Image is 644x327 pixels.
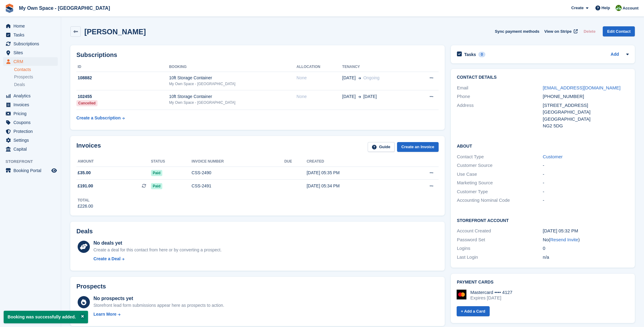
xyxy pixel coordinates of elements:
a: Deals [14,81,58,88]
a: Learn More [94,311,224,318]
div: Customer Type [457,188,543,195]
span: £35.00 [78,170,91,176]
h2: Subscriptions [76,51,439,58]
div: - [543,188,629,195]
div: None [296,75,342,81]
h2: [PERSON_NAME] [84,28,146,36]
div: Phone [457,93,543,100]
a: menu [3,57,58,66]
span: £191.00 [78,183,93,189]
a: Contacts [14,67,58,73]
div: Total [78,197,93,203]
div: - [543,197,629,204]
h2: Invoices [76,142,101,152]
h2: Prospects [76,283,106,290]
a: Preview store [50,167,58,174]
span: ( ) [549,237,580,242]
a: menu [3,127,58,136]
img: Mastercard Logo [457,290,466,299]
a: Resend Invite [550,237,578,242]
span: Pricing [13,109,50,118]
div: Create a Subscription [76,115,121,121]
span: Capital [13,145,50,153]
span: Home [13,22,50,30]
a: Guide [368,142,395,152]
span: [DATE] [363,93,377,100]
div: 102455 [76,93,169,100]
div: Account Created [457,227,543,235]
span: CRM [13,57,50,66]
span: Invoices [13,100,50,109]
div: Storefront lead form submissions appear here as prospects to action. [94,302,224,309]
a: My Own Space - [GEOGRAPHIC_DATA] [17,3,112,13]
a: menu [3,39,58,48]
h2: Payment cards [457,280,629,285]
div: - [543,179,629,186]
div: Last Login [457,254,543,261]
div: Cancelled [76,100,98,106]
div: 0 [543,245,629,252]
a: Create a Subscription [76,112,125,124]
a: menu [3,145,58,153]
a: View on Stripe [542,26,579,36]
span: Help [602,5,610,11]
span: Tasks [13,31,50,39]
div: [PHONE_NUMBER] [543,93,629,100]
th: Booking [169,62,296,72]
div: Address [457,102,543,130]
span: Storefront [6,159,61,165]
a: Add [611,51,619,58]
p: Booking was successfully added. [4,311,88,323]
img: stora-icon-8386f47178a22dfd0bd8f6a31ec36ba5ce8667c1dd55bd0f319d3a0aa187defe.svg [5,4,14,13]
a: + Add a Card [457,306,490,316]
div: Contact Type [457,153,543,160]
div: My Own Space - [GEOGRAPHIC_DATA] [169,100,296,105]
a: Customer [543,154,563,159]
span: Paid [151,170,162,176]
th: Created [307,157,402,167]
div: None [296,93,342,100]
a: menu [3,118,58,127]
h2: Storefront Account [457,217,629,223]
div: Create a Deal [94,256,121,262]
h2: Tasks [464,52,476,57]
span: Sites [13,48,50,57]
div: No [543,236,629,243]
div: My Own Space - [GEOGRAPHIC_DATA] [169,81,296,87]
div: Logins [457,245,543,252]
div: n/a [543,254,629,261]
div: [DATE] 05:32 PM [543,227,629,235]
div: Create a deal for this contact from here or by converting a prospect. [94,247,222,253]
div: Use Case [457,171,543,178]
div: Expires [DATE] [470,295,513,301]
a: menu [3,136,58,145]
a: menu [3,100,58,109]
span: Coupons [13,118,50,127]
a: menu [3,166,58,175]
span: [DATE] [342,75,356,81]
div: Accounting Nominal Code [457,197,543,204]
span: View on Stripe [544,28,572,35]
div: Password Set [457,236,543,243]
span: Settings [13,136,50,145]
span: Subscriptions [13,39,50,48]
span: Paid [151,183,162,189]
div: - [543,162,629,169]
div: 10ft Storage Container [169,75,296,81]
a: menu [3,22,58,30]
button: Delete [581,26,598,36]
a: Create an Invoice [397,142,439,152]
div: [DATE] 05:35 PM [307,170,402,176]
div: [DATE] 05:34 PM [307,183,402,189]
span: Analytics [13,92,50,100]
div: £226.00 [78,203,93,209]
a: menu [3,31,58,39]
div: [GEOGRAPHIC_DATA] [543,109,629,116]
div: NG2 5DG [543,122,629,130]
span: [DATE] [342,93,356,100]
h2: About [457,143,629,149]
a: Prospects [14,74,58,80]
span: Account [623,5,638,11]
th: Amount [76,157,151,167]
img: Keely [616,5,622,11]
